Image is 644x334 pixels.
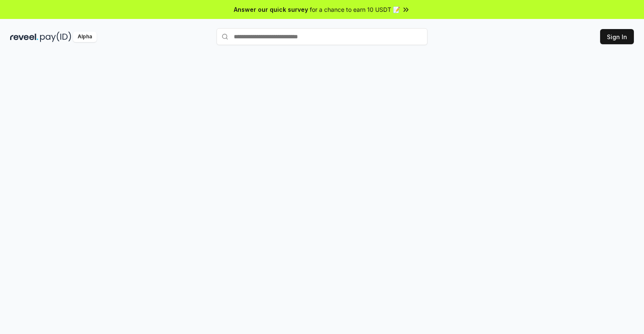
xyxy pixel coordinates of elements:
[310,5,400,14] span: for a chance to earn 10 USDT 📝
[234,5,308,14] span: Answer our quick survey
[10,32,38,42] img: reveel_dark
[73,32,97,42] div: Alpha
[40,32,71,42] img: pay_id
[600,29,634,44] button: Sign In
